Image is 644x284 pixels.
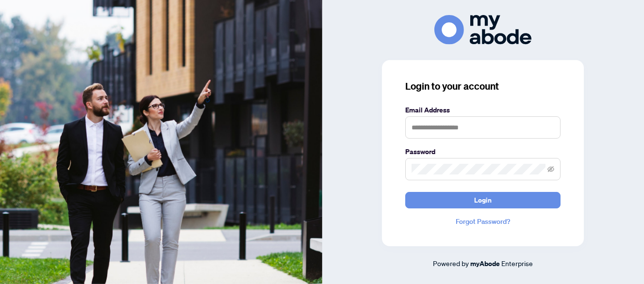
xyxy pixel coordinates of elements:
button: Login [405,192,561,208]
span: eye-invisible [547,166,554,173]
label: Password [405,146,561,157]
h3: Login to your account [405,79,561,93]
span: Powered by [433,259,469,268]
a: Forgot Password? [405,216,561,227]
a: myAbode [470,258,500,269]
span: Login [474,192,492,208]
label: Email Address [405,105,561,115]
span: Enterprise [501,259,533,268]
img: ma-logo [434,15,531,45]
